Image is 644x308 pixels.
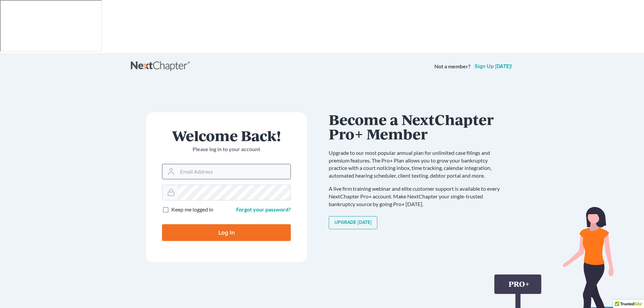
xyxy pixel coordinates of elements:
[434,63,471,70] strong: Not a member?
[329,149,506,180] p: Upgrade to our most popular annual plan for unlimited case filings and premium features. The Pro+...
[171,206,213,213] label: Keep me logged in
[162,224,291,241] input: Log In
[473,64,513,69] a: Sign up [DATE]!
[329,216,377,230] a: Upgrade [DATE]
[162,145,291,153] p: Please log in to your account
[177,164,290,179] input: Email Address
[162,128,291,143] h1: Welcome Back!
[236,206,291,212] a: Forgot your password?
[329,185,506,208] p: A live firm training webinar and elite customer support is available to every NextChapter Pro+ ac...
[329,112,506,141] h1: Become a NextChapter Pro+ Member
